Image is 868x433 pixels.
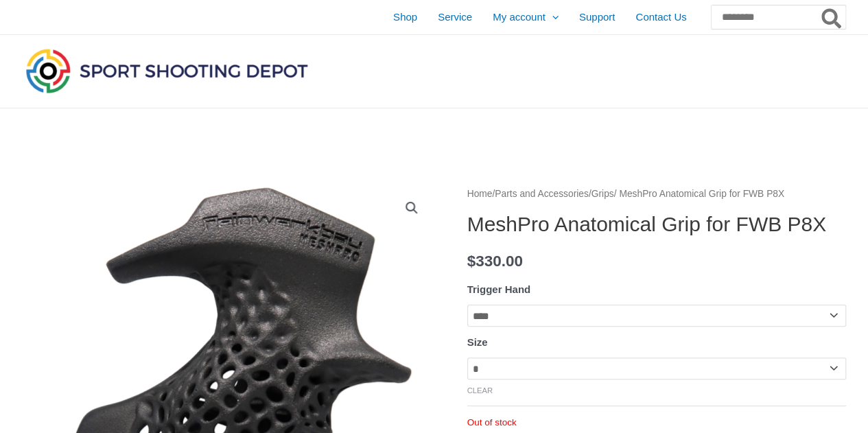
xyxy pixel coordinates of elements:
img: Sport Shooting Depot [23,45,311,96]
span: $ [467,253,476,270]
p: Out of stock [467,417,846,429]
a: View full-screen image gallery [399,196,424,220]
label: Size [467,336,488,348]
button: Search [819,5,845,29]
label: Trigger Hand [467,283,531,295]
a: Grips [591,189,614,199]
a: Home [467,189,493,199]
a: Clear options [467,386,493,395]
h1: MeshPro Anatomical Grip for FWB P8X [467,212,846,237]
a: Parts and Accessories [495,189,589,199]
bdi: 330.00 [467,253,523,270]
nav: Breadcrumb [467,185,846,203]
